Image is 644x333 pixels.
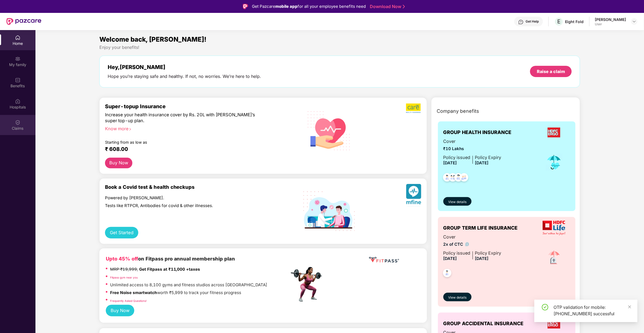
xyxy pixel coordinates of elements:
div: [PERSON_NAME] [595,17,626,22]
div: Book a Covid test & health checkups [105,184,290,190]
div: Know more [105,126,286,130]
strong: Get Fitpass at ₹11,000 +taxes [139,267,200,272]
div: Increase your health insurance cover by Rs. 20L with [PERSON_NAME]’s super top-up plan. [105,112,266,124]
span: View details [448,295,466,300]
div: ₹ 608.00 [105,146,284,152]
span: right [129,128,132,131]
img: svg+xml;base64,PHN2ZyBpZD0iSG9tZSIgeG1sbnM9Imh0dHA6Ly93d3cudzMub3JnLzIwMDAvc3ZnIiB3aWR0aD0iMjAiIG... [15,35,20,40]
img: b5dec4f62d2307b9de63beb79f102df3.png [406,103,421,113]
div: Enjoy your benefits! [99,45,580,50]
b: Upto 45% off [106,256,138,262]
div: Hope you’re staying safe and healthy. If not, no worries. We’re here to help. [108,74,261,79]
div: Policy Expiry [475,154,501,161]
span: E [558,18,561,25]
span: GROUP ACCIDENTAL INSURANCE [443,320,524,327]
button: Buy Now [106,305,135,316]
a: Download Now [370,4,403,9]
span: Cover [443,234,501,240]
img: svg+xml;base64,PHN2ZyB4bWxucz0iaHR0cDovL3d3dy53My5vcmcvMjAwMC9zdmciIHdpZHRoPSI0OC45NDMiIGhlaWdodD... [441,267,454,280]
img: icon [545,248,563,267]
img: Stroke [403,4,405,9]
span: check-circle [542,304,548,310]
span: [DATE] [475,256,489,261]
img: svg+xml;base64,PHN2ZyB4bWxucz0iaHR0cDovL3d3dy53My5vcmcvMjAwMC9zdmciIHhtbG5zOnhsaW5rPSJodHRwOi8vd3... [303,104,355,156]
span: GROUP TERM LIFE INSURANCE [443,224,518,232]
div: Starting from as low as [105,140,267,144]
b: on Fitpass pro annual membership plan [106,256,235,262]
img: insurerLogo [544,125,564,140]
div: Tests like RTPCR, Antibodies for covid & other illnesses. [105,203,266,208]
div: User [595,22,626,26]
span: [DATE] [443,160,457,165]
div: Get Pazcare for all your employee benefits need [252,3,366,10]
img: svg+xml;base64,PHN2ZyB4bWxucz0iaHR0cDovL3d3dy53My5vcmcvMjAwMC9zdmciIHdpZHRoPSI0OC45NDMiIGhlaWdodD... [452,172,465,185]
div: Powered by [PERSON_NAME]. [105,195,266,201]
div: Super-topup Insurance [105,103,290,110]
span: Welcome back, [PERSON_NAME]! [99,35,207,43]
div: Policy issued [443,250,471,256]
p: worth ₹5,999 to track your fitness progress [110,289,241,296]
div: Raise a claim [537,68,565,74]
button: View details [443,197,472,206]
button: Get Started [105,227,139,238]
img: icon [545,153,563,171]
div: Policy issued [443,154,471,161]
div: Eight Fold [565,19,584,24]
span: Company benefits [437,107,479,115]
span: GROUP HEALTH INSURANCE [443,129,512,136]
img: svg+xml;base64,PHN2ZyBpZD0iQ2xhaW0iIHhtbG5zPSJodHRwOi8vd3d3LnczLm9yZy8yMDAwL3N2ZyIgd2lkdGg9IjIwIi... [15,120,20,125]
span: ₹10 Lakhs [443,146,501,152]
img: Logo [243,4,248,9]
div: OTP validation for mobile: [PHONE_NUMBER] successful [554,304,631,317]
img: svg+xml;base64,PHN2ZyB4bWxucz0iaHR0cDovL3d3dy53My5vcmcvMjAwMC9zdmciIHhtbG5zOnhsaW5rPSJodHRwOi8vd3... [406,184,421,206]
span: [DATE] [475,160,489,165]
span: [DATE] [443,256,457,261]
img: svg+xml;base64,PHN2ZyB4bWxucz0iaHR0cDovL3d3dy53My5vcmcvMjAwMC9zdmciIHdpZHRoPSIxOTIiIGhlaWdodD0iMT... [303,191,355,231]
img: svg+xml;base64,PHN2ZyB4bWxucz0iaHR0cDovL3d3dy53My5vcmcvMjAwMC9zdmciIHdpZHRoPSI0OC45NDMiIGhlaWdodD... [441,172,454,185]
img: insurerLogo [543,221,565,235]
img: svg+xml;base64,PHN2ZyBpZD0iQmVuZWZpdHMiIHhtbG5zPSJodHRwOi8vd3d3LnczLm9yZy8yMDAwL3N2ZyIgd2lkdGg9Ij... [15,77,20,83]
button: Buy Now [105,158,133,168]
img: svg+xml;base64,PHN2ZyBpZD0iRHJvcGRvd24tMzJ4MzIiIHhtbG5zPSJodHRwOi8vd3d3LnczLm9yZy8yMDAwL3N2ZyIgd2... [632,19,636,24]
div: Get Help [526,19,539,24]
img: fpp.png [289,266,327,303]
strong: Free Noise smartwatch [110,290,157,295]
div: Policy Expiry [475,250,501,256]
img: svg+xml;base64,PHN2ZyB3aWR0aD0iMjAiIGhlaWdodD0iMjAiIHZpZXdCb3g9IjAgMCAyMCAyMCIgZmlsbD0ibm9uZSIgeG... [15,56,20,61]
span: Cover [443,138,501,145]
a: Fitpass gym near you [110,276,138,279]
button: View details [443,293,472,301]
p: Unlimited access to 8,100 gyms and fitness studios across [GEOGRAPHIC_DATA] [110,282,267,288]
img: svg+xml;base64,PHN2ZyBpZD0iSG9zcGl0YWxzIiB4bWxucz0iaHR0cDovL3d3dy53My5vcmcvMjAwMC9zdmciIHdpZHRoPS... [15,99,20,104]
img: New Pazcare Logo [6,18,41,25]
span: close [628,305,632,309]
div: Hey, [PERSON_NAME] [108,64,261,70]
span: View details [448,200,466,205]
img: svg+xml;base64,PHN2ZyB4bWxucz0iaHR0cDovL3d3dy53My5vcmcvMjAwMC9zdmciIHdpZHRoPSI0OC45MTUiIGhlaWdodD... [446,172,460,185]
strong: mobile app [275,4,298,9]
a: Frequently Asked Questions! [110,299,147,302]
del: MRP ₹19,999, [110,267,138,272]
img: svg+xml;base64,PHN2ZyB4bWxucz0iaHR0cDovL3d3dy53My5vcmcvMjAwMC9zdmciIHdpZHRoPSI0OC45NDMiIGhlaWdodD... [458,172,471,185]
img: info [465,242,469,246]
img: fppp.png [368,255,400,265]
span: 2x of CTC [443,241,501,248]
img: svg+xml;base64,PHN2ZyBpZD0iSGVscC0zMngzMiIgeG1sbnM9Imh0dHA6Ly93d3cudzMub3JnLzIwMDAvc3ZnIiB3aWR0aD... [518,19,524,25]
